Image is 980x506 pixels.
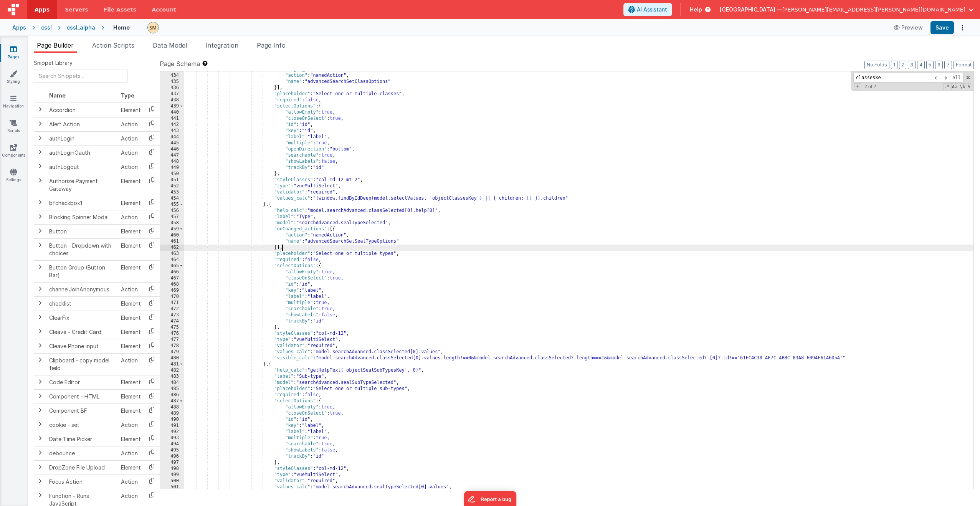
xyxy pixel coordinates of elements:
td: Element [118,224,144,238]
td: Code Editor [46,375,118,389]
div: 440 [160,109,184,116]
div: 473 [160,312,184,318]
div: 453 [160,189,184,195]
div: 455 [160,202,184,208]
button: 4 [917,61,925,69]
div: 452 [160,183,184,189]
td: Element [118,339,144,353]
div: 475 [160,324,184,331]
div: 471 [160,300,184,306]
div: 497 [160,460,184,466]
td: Element [118,325,144,339]
button: Format [954,61,974,69]
div: 458 [160,220,184,226]
td: Button - Dropdown with choices [46,238,118,260]
div: 463 [160,251,184,257]
td: Action [118,475,144,489]
td: channelJoinAnonymous [46,282,118,296]
td: Cleave - Credit Card [46,325,118,339]
span: Alt-Enter [950,73,963,83]
td: Element [118,389,144,403]
div: 461 [160,238,184,245]
span: Search In Selection [967,83,971,90]
button: 5 [926,61,934,69]
div: 460 [160,232,184,238]
td: authLogin [46,131,118,146]
button: 3 [908,61,916,69]
button: Options [957,22,968,33]
span: 2 of 2 [861,84,879,89]
h4: Home [113,25,130,30]
div: 456 [160,208,184,214]
button: 1 [891,61,897,69]
div: 448 [160,159,184,165]
td: Date Time Picker [46,432,118,446]
td: Element [118,375,144,389]
td: Element [118,196,144,210]
td: Component BF [46,403,118,418]
td: Element [118,403,144,418]
td: Blocking Spinner Modal [46,210,118,224]
div: 491 [160,423,184,429]
div: cssl_alpha [67,24,95,31]
div: 436 [160,85,184,91]
div: 484 [160,380,184,386]
div: 477 [160,337,184,343]
td: Alert Action [46,117,118,131]
span: AI Assistant [637,6,667,13]
div: 450 [160,171,184,177]
span: Type [121,92,134,99]
div: 467 [160,275,184,281]
td: debounce [46,446,118,460]
div: 443 [160,128,184,134]
div: 466 [160,269,184,275]
div: 499 [160,472,184,478]
div: 468 [160,281,184,288]
span: RegExp Search [943,83,950,90]
div: 495 [160,447,184,453]
td: Action [118,117,144,131]
span: Action Scripts [92,41,134,49]
div: 490 [160,417,184,423]
td: Action [118,446,144,460]
span: Help [690,6,702,13]
td: Accordion [46,103,118,117]
img: e9616e60dfe10b317d64a5e98ec8e357 [148,22,159,33]
div: 482 [160,367,184,374]
td: Button [46,224,118,238]
div: 501 [160,484,184,490]
div: 434 [160,73,184,79]
div: 459 [160,226,184,232]
div: Apps [12,24,26,31]
div: 476 [160,331,184,337]
div: 445 [160,140,184,146]
div: 472 [160,306,184,312]
div: 435 [160,79,184,85]
div: cssl [41,24,52,31]
td: Action [118,146,144,160]
button: AI Assistant [623,3,672,16]
div: 441 [160,116,184,122]
div: 457 [160,214,184,220]
div: 479 [160,349,184,355]
div: 462 [160,245,184,251]
span: [GEOGRAPHIC_DATA] — [720,6,782,13]
span: Name [49,92,66,99]
span: Apps [35,6,50,13]
div: 464 [160,257,184,263]
td: Element [118,238,144,260]
div: 438 [160,97,184,103]
div: 486 [160,392,184,398]
td: Element [118,260,144,282]
td: Action [118,131,144,146]
button: 7 [944,61,952,69]
td: checklist [46,296,118,311]
div: 500 [160,478,184,484]
div: 474 [160,318,184,324]
td: Element [118,296,144,311]
td: Element [118,432,144,446]
span: Data Model [153,41,187,49]
td: Clipboard - copy model field [46,353,118,375]
span: Servers [65,6,88,13]
div: 446 [160,146,184,152]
